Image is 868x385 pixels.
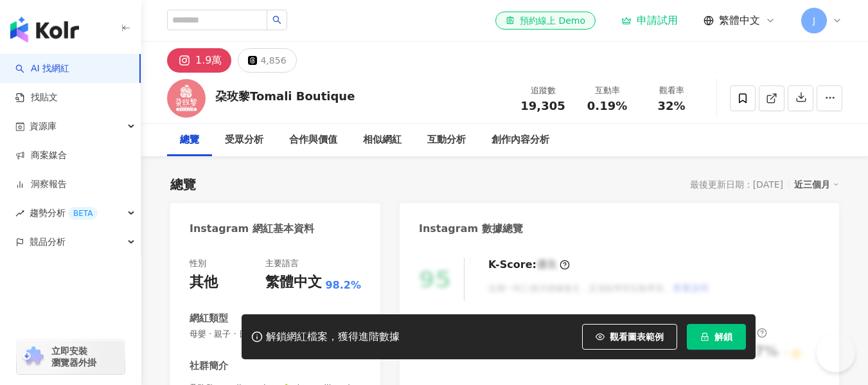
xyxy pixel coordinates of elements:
div: 網紅類型 [190,312,228,325]
button: 觀看圖表範例 [582,324,677,350]
div: 4,856 [260,51,286,69]
div: 預約線上 Demo [506,14,585,27]
a: 申請試用 [621,14,678,27]
button: 1.9萬 [167,48,231,73]
span: 繁體中文 [719,13,760,28]
button: 4,856 [238,48,296,73]
div: 受眾分析 [225,132,263,148]
span: 解鎖 [714,332,732,342]
div: BETA [68,207,98,220]
div: Instagram 數據總覽 [419,222,523,236]
a: chrome extension立即安裝 瀏覽器外掛 [17,339,125,374]
span: 資源庫 [30,112,57,141]
div: 互動分析 [427,132,466,148]
a: 預約線上 Demo [495,12,596,30]
span: rise [15,209,24,218]
span: lock [700,332,709,341]
a: searchAI 找網紅 [15,62,69,75]
span: 趨勢分析 [30,199,98,228]
div: Instagram 網紅基本資料 [190,222,314,236]
div: 主要語言 [265,258,299,269]
div: 繁體中文 [265,273,322,292]
a: 商案媒合 [15,149,67,162]
div: 追蹤數 [518,84,567,97]
div: 合作與價值 [289,132,337,148]
span: 98.2% [325,278,361,292]
div: 近三個月 [794,176,839,193]
a: 洞察報告 [15,178,67,191]
span: J [813,13,815,28]
img: KOL Avatar [167,79,206,118]
div: 性別 [190,258,206,269]
span: 0.19% [587,100,627,112]
span: 32% [657,100,685,112]
img: chrome extension [21,346,46,367]
div: 1.9萬 [195,51,222,69]
button: 解鎖 [687,324,746,350]
div: 觀看率 [647,84,696,97]
div: 最後更新日期：[DATE] [690,179,783,190]
div: 社群簡介 [190,359,228,373]
div: 相似網紅 [363,132,402,148]
div: 其他 [190,273,218,292]
div: 總覽 [180,132,199,148]
div: 朶玫黎Tomali Boutique [215,88,355,104]
span: search [272,15,281,24]
div: 總覽 [170,175,196,193]
span: 競品分析 [30,228,66,256]
span: 立即安裝 瀏覽器外掛 [51,345,96,368]
span: 觀看圖表範例 [610,332,664,342]
a: 找貼文 [15,91,58,104]
div: K-Score : [488,258,570,272]
span: 19,305 [520,99,565,112]
div: 創作內容分析 [492,132,549,148]
div: 互動率 [583,84,632,97]
img: logo [10,17,79,42]
div: 解鎖網紅檔案，獲得進階數據 [266,330,400,344]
